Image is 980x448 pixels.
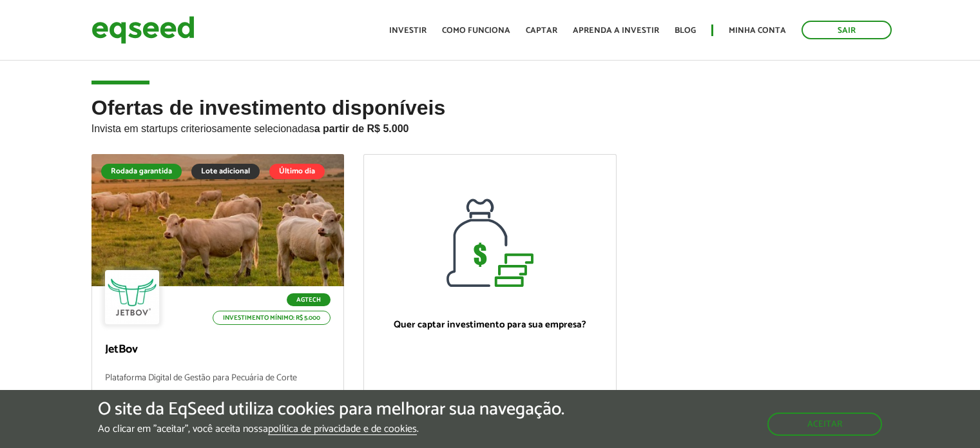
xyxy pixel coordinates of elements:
[767,413,882,436] button: Aceitar
[269,164,325,179] div: Último dia
[98,400,564,420] h5: O site da EqSeed utiliza cookies para melhorar sua navegação.
[91,13,195,47] img: EqSeed
[105,343,331,357] p: JetBov
[526,26,557,35] a: Captar
[191,164,260,179] div: Lote adicional
[268,424,417,435] a: política de privacidade e de cookies
[377,319,603,331] p: Quer captar investimento para sua empresa?
[802,21,892,39] a: Sair
[98,423,564,435] p: Ao clicar em "aceitar", você aceita nossa .
[91,119,889,135] p: Invista em startups criteriosamente selecionadas
[287,293,331,306] p: Agtech
[101,164,182,179] div: Rodada garantida
[105,373,331,401] p: Plataforma Digital de Gestão para Pecuária de Corte
[314,123,409,134] strong: a partir de R$ 5.000
[442,26,510,35] a: Como funciona
[389,26,427,35] a: Investir
[675,26,696,35] a: Blog
[729,26,786,35] a: Minha conta
[213,311,331,325] p: Investimento mínimo: R$ 5.000
[91,97,889,154] h2: Ofertas de investimento disponíveis
[573,26,659,35] a: Aprenda a investir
